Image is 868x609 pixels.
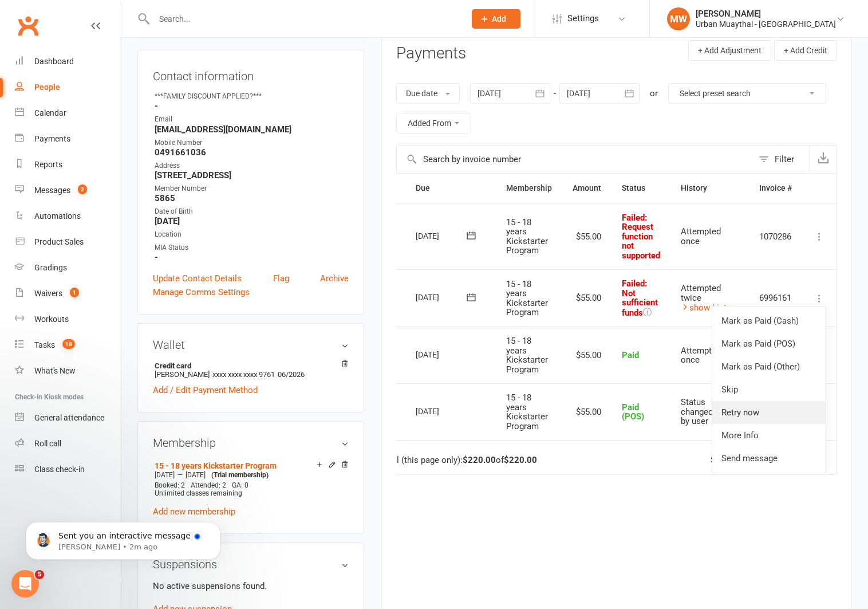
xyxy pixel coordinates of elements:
[472,9,520,29] button: Add
[681,283,721,303] span: Attempted twice
[774,40,837,61] button: + Add Credit
[155,193,349,203] strong: 5865
[712,424,826,447] a: More Info
[34,160,62,169] div: Reports
[15,255,121,281] a: Gradings
[753,146,810,173] button: Filter
[681,226,721,246] span: Attempted once
[405,174,496,203] th: Due
[712,332,826,355] a: Mark as Paid (POS)
[155,229,349,240] div: Location
[153,272,242,285] a: Update Contact Details
[151,11,457,27] input: Search...
[34,465,85,474] div: Class check-in
[320,272,349,285] a: Archive
[155,101,349,111] strong: -
[155,216,349,226] strong: [DATE]
[153,579,349,593] p: No active suspensions found.
[34,237,84,246] div: Product Sales
[155,489,242,497] span: Unlimited classes remaining
[506,392,548,431] span: 15 - 18 years Kickstarter Program
[688,40,771,61] button: + Add Adjustment
[155,206,349,217] div: Date of Birth
[34,340,55,349] div: Tasks
[155,160,349,171] div: Address
[15,229,121,255] a: Product Sales
[153,437,349,449] h3: Membership
[70,288,79,297] span: 1
[396,83,460,104] button: Due date
[62,339,75,349] span: 18
[506,279,548,318] span: 15 - 18 years Kickstarter Program
[155,114,349,125] div: Email
[34,57,74,66] div: Dashboard
[670,174,749,203] th: History
[155,252,349,262] strong: -
[153,65,349,82] h3: Contact information
[15,126,121,152] a: Payments
[681,345,721,366] span: Attempted once
[155,170,349,180] strong: [STREET_ADDRESS]
[155,137,349,148] div: Mobile Number
[611,174,670,203] th: Status
[34,134,70,143] div: Payments
[15,74,121,100] a: People
[562,327,611,383] td: $55.00
[191,481,226,489] span: Attended: 2
[712,401,826,424] a: Retry now
[155,147,349,158] strong: 0491661036
[15,457,121,482] a: Class kiosk mode
[15,358,121,384] a: What's New
[153,285,250,299] a: Manage Comms Settings
[463,455,496,465] strong: $220.00
[153,558,349,571] h3: Suspensions
[34,108,66,117] div: Calendar
[567,6,599,32] span: Settings
[34,263,67,272] div: Gradings
[155,242,349,253] div: MIA Status
[681,397,713,426] span: Status changed by user
[416,227,468,245] div: [DATE]
[380,455,537,465] div: Total (this page only): of
[15,49,121,74] a: Dashboard
[153,360,349,380] li: [PERSON_NAME]
[34,366,76,375] div: What's New
[15,178,121,203] a: Messages 2
[211,471,269,479] span: (Trial membership)
[681,302,739,313] a: show history
[15,405,121,431] a: General attendance kiosk mode
[232,481,248,489] span: GA: 0
[622,278,658,318] span: : Not sufficient funds
[155,481,185,489] span: Booked: 2
[562,203,611,270] td: $55.00
[396,45,466,62] h3: Payments
[34,211,81,221] div: Automations
[397,146,753,173] input: Search by invoice number
[562,383,611,440] td: $55.00
[212,370,275,379] span: xxxx xxxx xxxx 9761
[78,184,87,194] span: 2
[416,402,468,420] div: [DATE]
[15,203,121,229] a: Automations
[622,278,658,318] span: Failed
[622,213,660,261] span: : Request function not supported
[749,203,802,270] td: 1070286
[416,288,468,306] div: [DATE]
[152,470,349,480] div: —
[696,19,836,29] div: Urban Muaythai - [GEOGRAPHIC_DATA]
[273,272,289,285] a: Flag
[622,402,644,422] span: Paid (POS)
[34,289,62,298] div: Waivers
[492,14,506,23] span: Add
[155,362,343,370] strong: Credit card
[15,332,121,358] a: Tasks 18
[11,570,39,598] iframe: Intercom live chat
[34,439,61,448] div: Roll call
[186,471,206,479] span: [DATE]
[155,471,175,479] span: [DATE]
[34,186,70,195] div: Messages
